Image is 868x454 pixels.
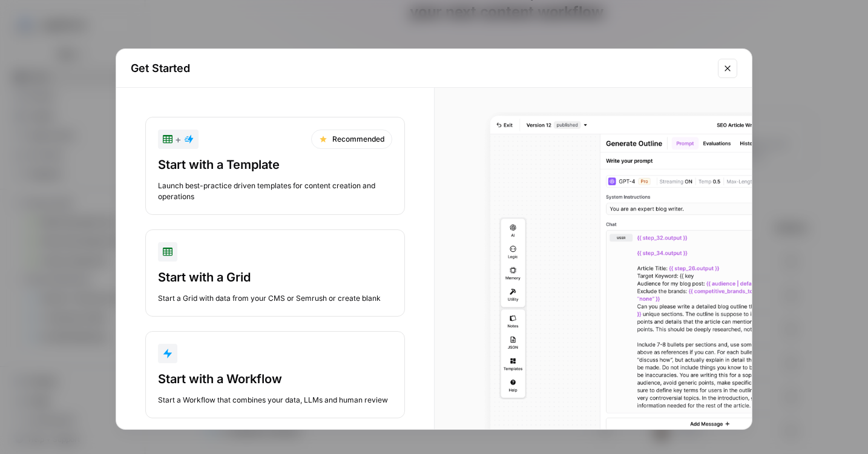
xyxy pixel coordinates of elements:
[311,130,392,149] div: Recommended
[158,180,392,202] div: Launch best-practice driven templates for content creation and operations
[163,132,194,146] div: +
[145,117,405,215] button: +RecommendedStart with a TemplateLaunch best-practice driven templates for content creation and o...
[145,229,405,317] button: Start with a GridStart a Grid with data from your CMS or Semrush or create blank
[158,395,392,406] div: Start a Workflow that combines your data, LLMs and human review
[145,331,405,418] button: Start with a WorkflowStart a Workflow that combines your data, LLMs and human review
[718,59,737,78] button: Close modal
[158,370,392,387] div: Start with a Workflow
[158,156,392,173] div: Start with a Template
[158,269,392,286] div: Start with a Grid
[158,293,392,304] div: Start a Grid with data from your CMS or Semrush or create blank
[131,60,711,77] h2: Get Started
